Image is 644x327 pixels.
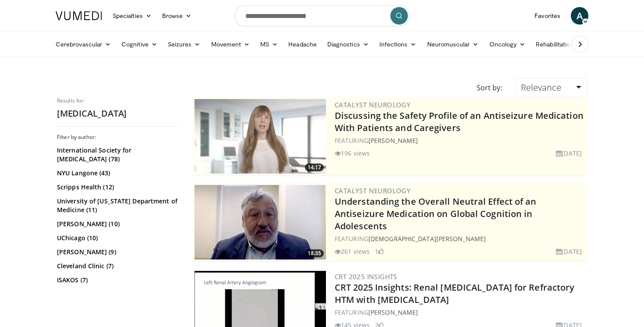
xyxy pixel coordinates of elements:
[335,247,370,256] li: 261 views
[116,36,163,53] a: Cognitive
[571,7,588,25] a: A
[335,308,585,317] div: FEATURING
[57,108,180,119] h2: [MEDICAL_DATA]
[335,136,585,145] div: FEATURING
[163,36,206,53] a: Seizures
[283,36,322,53] a: Headache
[374,36,422,53] a: Infections
[556,247,582,256] li: [DATE]
[335,149,370,158] li: 196 views
[515,78,587,97] a: Relevance
[529,7,566,25] a: Favorites
[107,7,157,25] a: Specialties
[57,97,180,104] p: Results for:
[195,99,326,174] img: c23d0a25-a0b6-49e6-ba12-869cdc8b250a.png.300x170_q85_crop-smart_upscale.jpg
[305,163,324,171] span: 14:17
[57,248,177,256] a: [PERSON_NAME] (9)
[195,185,326,259] img: 01bfc13d-03a0-4cb7-bbaa-2eb0a1ecb046.png.300x170_q85_crop-smart_upscale.jpg
[556,149,582,158] li: [DATE]
[484,36,531,53] a: Oncology
[57,234,177,242] a: UChicago (10)
[422,36,484,53] a: Neuromuscular
[368,235,486,243] a: [DEMOGRAPHIC_DATA][PERSON_NAME]
[57,169,177,178] a: NYU Langone (43)
[57,276,177,284] a: ISAKOS (7)
[57,183,177,192] a: Scripps Health (12)
[195,185,326,259] a: 18:35
[50,36,116,53] a: Cerebrovascular
[521,82,561,93] span: Relevance
[335,195,537,232] a: Understanding the Overall Neutral Effect of an Antiseizure Medication on Global Cognition in Adol...
[57,220,177,228] a: [PERSON_NAME] (10)
[322,36,374,53] a: Diagnostics
[335,281,574,306] a: CRT 2025 Insights: Renal [MEDICAL_DATA] for Refractory HTM with [MEDICAL_DATA]
[335,186,410,195] a: Catalyst Neurology
[335,100,410,109] a: Catalyst Neurology
[305,249,324,257] span: 18:35
[56,11,102,20] img: VuMedi Logo
[531,36,579,53] a: Rehabilitation
[335,234,585,243] div: FEATURING
[335,110,584,134] a: Discussing the Safety Profile of an Antiseizure Medication With Patients and Caregivers
[157,7,197,25] a: Browse
[470,78,509,97] div: Sort by:
[335,272,397,281] a: CRT 2025 Insights
[57,146,177,163] a: International Society for [MEDICAL_DATA] (78)
[368,308,418,316] a: [PERSON_NAME]
[234,5,410,26] input: Search topics, interventions
[57,197,177,214] a: University of [US_STATE] Department of Medicine (11)
[206,36,255,53] a: Movement
[195,99,326,174] a: 14:17
[368,136,418,145] a: [PERSON_NAME]
[57,262,177,270] a: Cleveland Clinic (7)
[375,247,384,256] li: 1
[57,134,180,141] h3: Filter by author:
[255,36,283,53] a: MS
